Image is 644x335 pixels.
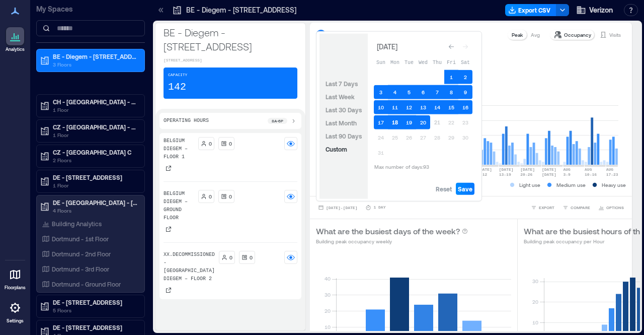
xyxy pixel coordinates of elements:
button: OPTIONS [596,203,626,213]
p: DE - [STREET_ADDRESS] [53,323,137,331]
p: DE - [STREET_ADDRESS] [53,298,137,306]
th: Wednesday [416,55,430,69]
button: 30 [458,130,472,145]
p: Occupancy [564,31,591,39]
text: AUG [563,167,571,172]
p: 0 [250,253,253,261]
button: 16 [458,100,472,114]
span: EXPORT [539,205,554,211]
p: 1 Floor [53,181,137,189]
th: Saturday [458,55,472,69]
text: [DATE] [477,167,492,172]
p: Avg [531,31,540,39]
span: Verizon [589,5,613,15]
button: 7 [430,85,444,99]
tspan: 30 [532,278,538,284]
p: BE - Diegem - [STREET_ADDRESS] [53,52,137,60]
button: 20 [416,115,430,129]
p: DE - [GEOGRAPHIC_DATA] - [STREET_ADDRESS] [53,198,137,207]
button: 17 [374,115,388,129]
button: 2 [458,70,472,84]
span: Wed [419,59,428,65]
text: 6-12 [477,172,487,177]
p: 1 Floor [53,106,137,114]
text: 17-23 [606,172,618,177]
a: Floorplans [2,262,29,294]
p: Belgium Diegem – Ground floor [164,190,194,222]
p: xx.Decommissioned - [GEOGRAPHIC_DATA] Diegem – Floor 2 [164,251,215,283]
button: 1 [444,70,458,84]
button: 9 [458,85,472,99]
tspan: 40 [325,276,331,282]
span: Mon [390,59,399,65]
button: 18 [388,115,402,129]
text: 13-19 [499,172,511,177]
p: Heavy use [602,181,626,189]
p: Building peak occupancy weekly [316,237,468,245]
p: What are the busiest days of the week? [316,225,460,237]
p: [STREET_ADDRESS] [164,57,297,63]
button: 28 [430,130,444,145]
text: [DATE] [520,167,535,172]
button: 15 [444,100,458,114]
th: Monday [388,55,402,69]
text: AUG [606,167,614,172]
p: Analytics [6,46,25,52]
button: Verizon [573,2,616,18]
tspan: 10 [532,319,538,325]
p: 3 Floors [53,60,137,69]
span: Save [458,185,472,193]
p: CZ - [GEOGRAPHIC_DATA] - [GEOGRAPHIC_DATA] [53,123,137,131]
button: Export CSV [505,4,556,16]
button: 29 [444,130,458,145]
p: Dortmund - 1st Floor [52,235,109,243]
th: Tuesday [402,55,416,69]
span: Last 90 Days [326,132,362,140]
span: Last Week [326,93,355,100]
div: [DATE] [374,41,400,53]
th: Friday [444,55,458,69]
p: Building Analytics [52,220,102,228]
button: 6 [416,85,430,99]
p: Medium use [556,181,586,189]
p: My Spaces [36,4,145,14]
p: Belgium Diegem – Floor 1 [164,137,194,161]
text: 10-16 [585,172,597,177]
p: 8a - 6p [272,118,283,124]
th: Sunday [374,55,388,69]
span: OPTIONS [606,205,624,211]
p: 0 [209,140,212,148]
button: 21 [430,115,444,129]
text: [DATE] [499,167,514,172]
button: Go to next month [458,40,472,54]
p: Light use [519,181,540,189]
p: Floorplans [5,285,26,291]
button: 14 [430,100,444,114]
p: 1 Day [373,205,385,211]
button: 3 [374,85,388,99]
span: Sun [376,59,385,65]
p: 142 [168,80,186,94]
button: 19 [402,115,416,129]
span: Sat [461,59,470,65]
p: 2 Floors [53,156,137,164]
p: Dortmund - 3rd Floor [52,265,109,273]
p: Settings [7,318,24,324]
button: 5 [402,85,416,99]
button: 27 [416,130,430,145]
button: Last Month [324,117,359,129]
p: CH - [GEOGRAPHIC_DATA] - [STREET_ADDRESS] [53,98,137,106]
p: 5 Floors [53,306,137,314]
button: 31 [374,146,388,160]
p: Dortmund - 2nd Floor [52,250,111,258]
p: Visits [609,31,621,39]
span: Fri [447,59,456,65]
button: 10 [374,100,388,114]
text: [DATE] [542,167,556,172]
span: Reset [436,185,452,193]
button: 23 [458,115,472,129]
p: 0 [229,253,232,261]
span: Custom [326,146,347,153]
button: 24 [374,130,388,145]
text: 3-9 [563,172,571,177]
